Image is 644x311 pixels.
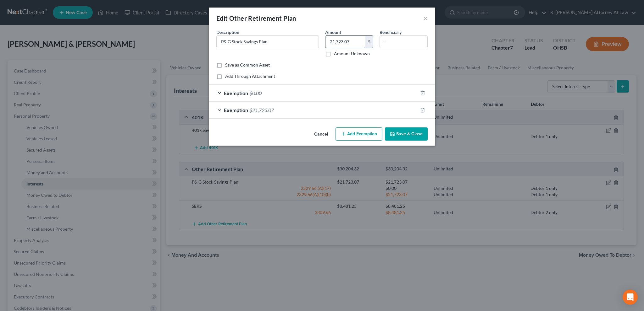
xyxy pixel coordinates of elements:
label: Beneficiary [380,29,402,35]
input: 0.00 [325,36,365,48]
span: $0.00 [249,90,262,96]
button: Cancel [309,128,333,141]
div: Edit Other Retirement Plan [216,14,296,23]
button: × [423,14,428,22]
div: $ [365,36,373,48]
button: Add Exemption [336,127,382,141]
span: Exemption [224,107,248,113]
label: Save as Common Asset [225,62,270,68]
div: Open Intercom Messenger [623,290,638,305]
label: Amount [325,29,341,35]
label: Add Through Attachment [225,73,275,79]
label: Amount Unknown [334,51,370,57]
span: Exemption [224,90,248,96]
span: $21,723.07 [249,107,274,113]
button: Save & Close [385,127,428,141]
input: -- [380,36,427,48]
input: Describe... [217,36,319,48]
span: Description [216,29,239,35]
